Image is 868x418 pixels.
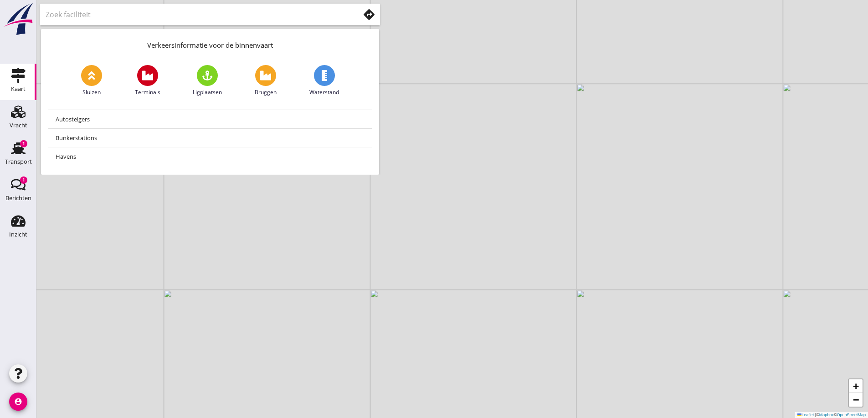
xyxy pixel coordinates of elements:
[10,122,27,128] div: Vracht
[2,2,35,36] img: logo-small.a267ee39.svg
[135,65,160,96] a: Terminals
[11,86,26,92] div: Kaart
[46,7,347,22] input: Zoek faciliteit
[819,413,834,417] a: Mapbox
[853,380,859,392] span: +
[56,114,365,125] div: Autosteigers
[815,413,816,417] span: |
[5,159,32,165] div: Transport
[309,88,339,96] span: Waterstand
[56,132,365,143] div: Bunkerstations
[41,29,379,58] div: Verkeersinformatie voor de binnenvaart
[9,232,27,237] div: Inzicht
[853,394,859,405] span: −
[82,88,101,96] span: Sluizen
[5,195,31,201] div: Berichten
[255,65,277,96] a: Bruggen
[795,412,868,418] div: © ©
[193,88,222,96] span: Ligplaatsen
[837,413,866,417] a: OpenStreetMap
[797,413,814,417] a: Leaflet
[849,379,863,393] a: Zoom in
[56,151,365,162] div: Havens
[255,88,277,96] span: Bruggen
[20,140,27,147] div: 1
[309,65,339,96] a: Waterstand
[20,176,27,184] div: 1
[81,65,102,96] a: Sluizen
[135,88,160,96] span: Terminals
[193,65,222,96] a: Ligplaatsen
[9,393,27,411] i: account_circle
[849,393,863,407] a: Zoom out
